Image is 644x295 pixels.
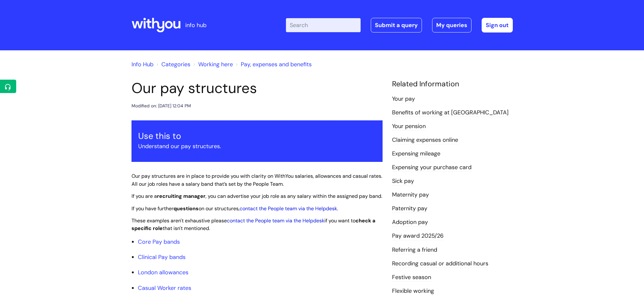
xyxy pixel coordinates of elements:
[138,253,186,261] a: Clinical Pay bands
[286,18,513,32] div: | -
[161,61,190,68] a: Categories
[234,59,312,69] li: Pay, expenses and benefits
[286,18,361,32] input: Search
[392,260,488,268] a: Recording casual or additional hours
[392,163,471,172] a: Expensing your purchase card
[132,217,375,232] span: These examples aren't exhaustive please if you want to that isn't mentioned.
[392,80,513,89] h4: Related Information
[392,95,415,103] a: Your pay
[173,205,199,212] strong: questions
[392,136,458,144] a: Claiming expenses online
[132,61,153,68] a: Info Hub
[132,193,382,199] span: If you are a , you can advertise your job role as any salary within the assigned pay band.
[138,238,180,246] a: Core Pay bands
[157,193,206,199] strong: recruiting manager
[392,273,431,282] a: Festive season
[132,102,191,110] div: Modified on: [DATE] 12:04 PM
[240,205,337,212] a: contact the People team via the Helpdesk
[241,61,312,68] a: Pay, expenses and benefits
[155,59,190,69] li: Solution home
[138,131,376,141] h3: Use this to
[192,59,233,69] li: Working here
[132,173,382,187] span: Our pay structures are in place to provide you with clarity on WithYou salaries, allowances and c...
[392,122,426,131] a: Your pension
[432,18,471,32] a: My queries
[185,20,207,30] p: info hub
[392,218,428,227] a: Adoption pay
[392,246,437,254] a: Referring a friend
[132,80,383,97] h1: Our pay structures
[392,177,414,185] a: Sick pay
[132,205,338,212] span: If you have further on our structures, .
[392,232,444,240] a: Pay award 2025/26
[392,150,440,158] a: Expensing mileage
[198,61,233,68] a: Working here
[138,141,376,151] p: Understand our pay structures.
[392,205,427,213] a: Paternity pay
[392,191,429,199] a: Maternity pay
[371,18,422,32] a: Submit a query
[392,109,509,117] a: Benefits of working at [GEOGRAPHIC_DATA]
[138,269,188,276] a: London allowances
[138,284,191,292] a: Casual Worker rates
[482,18,513,32] a: Sign out
[227,217,324,224] a: contact the People team via the Helpdesk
